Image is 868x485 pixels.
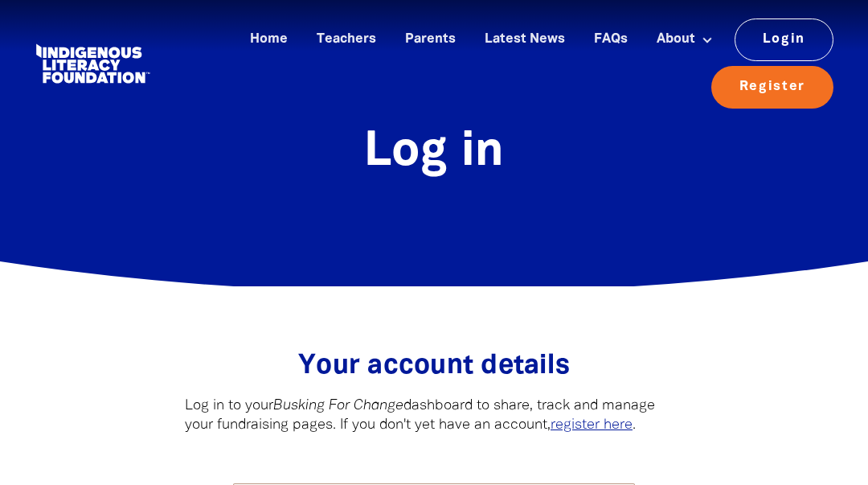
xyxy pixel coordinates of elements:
[647,27,723,53] a: About
[240,27,297,53] a: Home
[298,354,570,379] span: Your account details
[364,130,504,175] span: Log in
[185,397,683,435] p: Log in to your dashboard to share, track and manage your fundraising pages. If you don't yet have...
[711,66,833,108] a: Register
[395,27,465,53] a: Parents
[551,418,633,432] a: register here
[584,27,637,53] a: FAQs
[475,27,575,53] a: Latest News
[735,18,833,60] a: Login
[307,27,386,53] a: Teachers
[273,399,403,413] em: Busking For Change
